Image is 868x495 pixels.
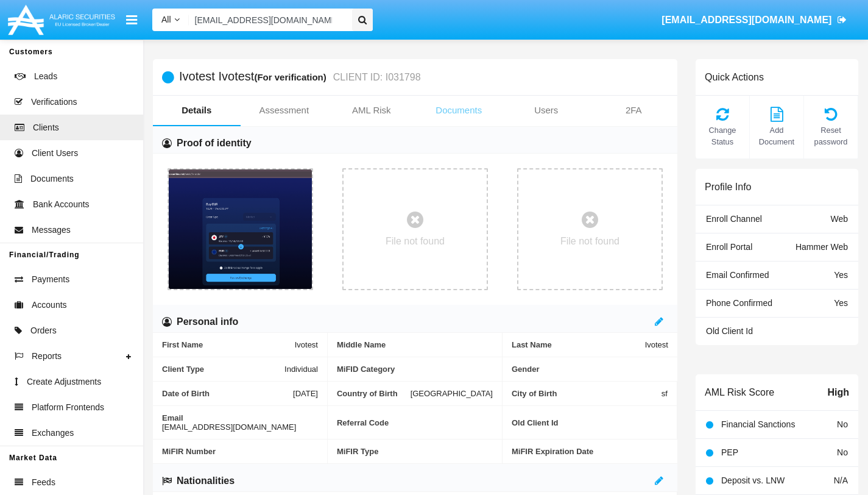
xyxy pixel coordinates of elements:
span: First Name [162,340,295,349]
h6: Quick Actions [705,71,764,83]
span: Reports [32,350,62,363]
span: Phone Confirmed [706,298,772,308]
span: City of Birth [512,389,662,398]
span: Platform Frontends [32,401,104,414]
a: Assessment [241,96,328,125]
span: Feeds [32,476,55,489]
a: Users [503,96,590,125]
span: Gender [512,365,668,374]
span: Client Users [32,147,78,160]
span: [EMAIL_ADDRESS][DOMAIN_NAME] [162,422,296,432]
span: Old Client Id [706,326,753,336]
span: Client Type [162,365,284,374]
span: PEP [721,447,738,457]
span: sf [662,389,668,398]
span: Enroll Portal [706,242,752,252]
span: Yes [834,298,848,308]
div: (For verification) [254,70,330,84]
span: Last Name [512,340,645,349]
span: No [837,419,848,429]
input: Search [189,9,348,31]
span: Clients [33,121,59,134]
h6: Profile Info [705,181,751,193]
img: Logo image [6,2,117,38]
span: No [837,447,848,457]
span: [EMAIL_ADDRESS][DOMAIN_NAME] [662,15,831,25]
span: MiFIR Type [337,447,493,456]
span: Documents [30,173,74,185]
span: [DATE] [293,389,318,398]
span: High [827,385,849,400]
a: AML Risk [328,96,415,125]
span: Leads [34,70,57,83]
span: Enroll Channel [706,214,762,224]
span: Date of Birth [162,389,293,398]
span: Accounts [32,299,67,312]
span: Email Confirmed [706,270,769,280]
span: Payments [32,273,69,286]
h6: Personal info [177,315,238,329]
span: MiFIR Expiration Date [512,447,668,456]
span: Orders [30,324,57,337]
span: Web [830,214,848,224]
span: Yes [834,270,848,280]
span: Create Adjustments [27,376,101,388]
span: Verifications [31,96,77,109]
span: Ivotest [645,340,668,349]
h5: Ivotest Ivotest [179,70,421,84]
span: [GEOGRAPHIC_DATA] [411,389,493,398]
a: Details [153,96,241,125]
span: N/A [834,475,848,485]
h6: Nationalities [177,474,235,488]
span: Middle Name [337,340,493,349]
a: 2FA [590,96,678,125]
h6: Proof of identity [177,137,252,150]
span: Change Status [702,124,743,148]
span: Individual [284,365,318,374]
h6: AML Risk Score [705,386,774,398]
span: Referral Code [337,413,493,432]
span: Messages [32,224,71,237]
span: Old Client Id [512,413,668,432]
span: MiFID Category [337,365,493,374]
a: All [152,13,189,26]
span: Add Document [756,124,797,148]
a: [EMAIL_ADDRESS][DOMAIN_NAME] [656,3,853,37]
span: Financial Sanctions [721,419,795,429]
span: Email [162,413,318,422]
span: Ivotest [295,340,318,349]
span: Reset password [810,124,852,148]
small: CLIENT ID: I031798 [330,73,421,82]
a: Documents [415,96,503,125]
span: Country of Birth [337,389,411,398]
span: Deposit vs. LNW [721,475,785,485]
span: Hammer Web [796,242,848,252]
span: Exchanges [32,427,74,440]
span: MiFIR Number [162,447,318,456]
span: All [161,15,171,24]
span: Bank Accounts [33,198,90,211]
